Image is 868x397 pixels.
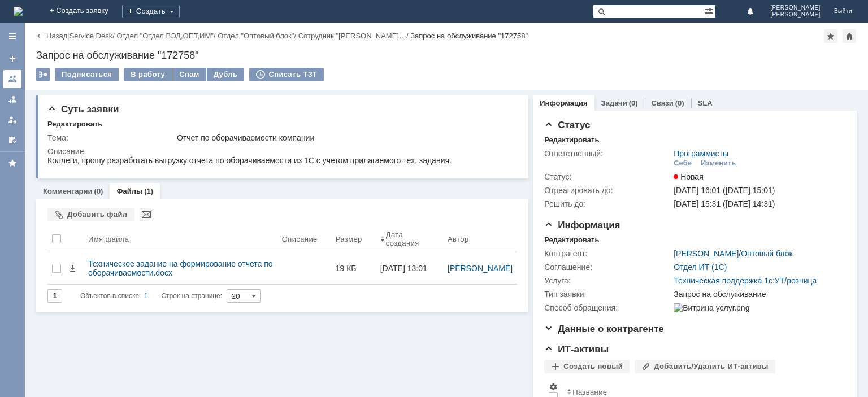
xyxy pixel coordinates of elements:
div: Контрагент: [544,249,671,258]
a: Отдел "Оптовый блок" [218,32,294,40]
div: Сделать домашней страницей [843,29,856,43]
div: Добавить в избранное [824,29,837,43]
a: Информация [540,99,587,107]
a: Задачи [601,99,627,107]
a: Отдел ИТ (1С) [674,263,727,272]
div: Имя файла [88,235,129,243]
div: Ответственный: [544,149,671,158]
div: [DATE] 13:01 [380,264,427,273]
a: Сотрудник "[PERSON_NAME]… [298,32,406,40]
div: (0) [94,187,103,195]
span: Объектов в списке: [80,292,141,300]
div: / [116,32,218,40]
div: Статус: [544,172,671,181]
a: Заявки в моей ответственности [3,90,21,108]
div: Работа с массовостью [36,68,50,81]
a: Связи [652,99,674,107]
div: (0) [629,99,638,107]
div: Техническое задание на формирование отчета по оборачиваемости.docx [88,259,273,277]
span: Данные о контрагенте [544,324,664,334]
span: Настройки [549,382,558,391]
div: Название [572,388,607,396]
div: Изменить [701,159,736,168]
span: [DATE] 16:01 ([DATE] 15:01) [674,186,775,195]
a: Заявки на командах [3,70,21,88]
div: Дата создания [386,230,429,247]
div: Отчет по оборачиваемости компании [177,133,513,142]
div: Отправить выбранные файлы [140,208,153,221]
a: Перейти на домашнюю страницу [14,7,23,16]
div: Размер [336,235,362,243]
div: Редактировать [544,136,599,145]
i: Строк на странице: [80,289,222,303]
div: Тема: [47,133,175,142]
a: Создать заявку [3,50,21,68]
span: Информация [544,220,620,230]
a: Файлы [116,187,142,195]
div: Запрос на обслуживание "172758" [36,50,857,61]
img: Витрина услуг.png [674,303,749,312]
div: Тип заявки: [544,290,671,299]
span: [PERSON_NAME] [770,11,821,18]
span: [DATE] 15:31 ([DATE] 14:31) [674,199,775,208]
a: Отдел "Отдел ВЭД,ОПТ,ИМ" [116,32,213,40]
th: Имя файла [84,226,277,252]
div: | [67,31,69,40]
div: (1) [144,187,153,195]
span: ИТ-активы [544,344,609,355]
a: Назад [46,32,67,40]
th: Дата создания [376,226,443,252]
img: logo [14,7,23,16]
a: Оптовый блок [741,249,792,258]
div: Отреагировать до: [544,186,671,195]
div: Описание [282,235,318,243]
div: Запрос на обслуживание "172758" [410,32,528,40]
th: Автор [443,226,517,252]
div: Редактировать [544,235,599,245]
div: Соглашение: [544,263,671,272]
div: 19 КБ [336,264,371,273]
span: Статус [544,120,590,130]
div: Себе [674,159,692,168]
span: [PERSON_NAME] [770,5,821,11]
a: Мои заявки [3,111,21,129]
a: [PERSON_NAME] [674,249,739,258]
a: [PERSON_NAME] [448,264,513,273]
th: Размер [331,226,376,252]
a: Программисты [674,149,728,158]
a: Комментарии [43,187,93,195]
a: Техническая поддержка 1с:УТ/розница [674,276,817,285]
div: Автор [448,235,469,243]
div: / [674,249,792,258]
a: Мои согласования [3,131,21,149]
div: Услуга: [544,276,671,285]
div: Редактировать [47,120,102,129]
div: Решить до: [544,199,671,208]
div: / [70,32,117,40]
span: Расширенный поиск [704,5,715,16]
div: 1 [144,289,148,303]
div: Описание: [47,147,515,156]
div: (0) [675,99,684,107]
a: Service Desk [70,32,113,40]
a: SLA [698,99,713,107]
span: Новая [674,172,704,181]
div: / [218,32,298,40]
div: Создать [122,5,180,18]
span: Суть заявки [47,104,119,115]
div: Способ обращения: [544,303,671,312]
span: Скачать файл [68,264,77,273]
div: Запрос на обслуживание [674,290,840,299]
div: / [298,32,411,40]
